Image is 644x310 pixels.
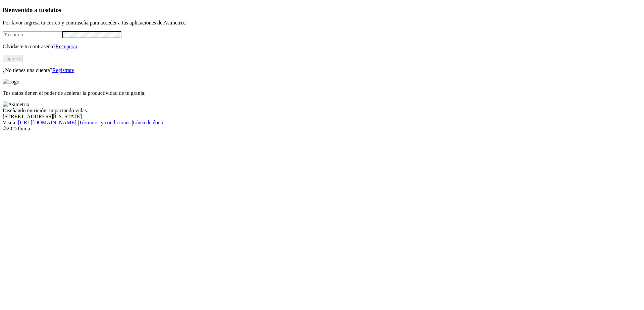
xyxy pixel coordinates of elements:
a: Línea de ética [133,120,163,125]
img: Asimetrix [3,102,30,108]
div: Visita : | | [3,120,641,126]
img: Logo [3,79,19,85]
div: Diseñando nutrición, impactando vidas. [3,108,641,114]
a: Términos y condiciones [79,120,130,125]
h3: Bienvenido a tus [3,6,641,14]
p: Por favor ingresa tu correo y contraseña para acceder a tus aplicaciones de Asimetrix: [3,20,641,26]
p: Tus datos tienen el poder de acelerar la productividad de tu granja. [3,90,641,96]
div: © 2025 Iluma [3,126,641,132]
input: Tu correo [3,31,62,38]
a: Regístrate [52,67,74,73]
button: Ingresa [3,55,23,62]
span: datos [47,6,61,13]
p: ¿No tienes una cuenta? [3,67,641,73]
p: Olvidaste tu contraseña? [3,44,641,50]
a: [URL][DOMAIN_NAME] [18,120,76,125]
a: Recuperar [55,44,77,49]
div: [STREET_ADDRESS][US_STATE]. [3,114,641,120]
